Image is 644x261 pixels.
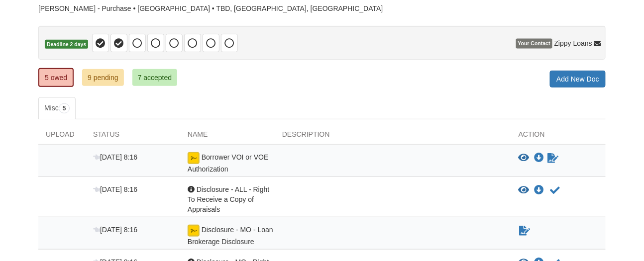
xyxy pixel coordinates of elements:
[93,226,137,234] span: [DATE] 8:16
[549,184,561,196] button: Acknowledge receipt of document
[554,39,592,49] span: Zippy Loans
[38,97,76,119] a: Misc
[93,153,137,161] span: [DATE] 8:16
[535,186,544,194] a: Download Disclosure - ALL - Right To Receive a Copy of Appraisals
[93,185,137,193] span: [DATE] 8:16
[188,226,273,246] span: Disclosure - MO - Loan Brokerage Disclosure
[516,39,552,49] span: Your Contact
[180,129,275,144] div: Name
[59,103,70,113] span: 5
[519,153,530,163] button: View Borrower VOI or VOE Authorization
[45,40,88,49] span: Deadline 2 days
[535,154,544,162] a: Download Borrower VOI or VOE Authorization
[38,4,606,13] div: [PERSON_NAME] - Purchase • [GEOGRAPHIC_DATA] • TBD, [GEOGRAPHIC_DATA], [GEOGRAPHIC_DATA]
[188,154,268,173] span: Borrower VOI or VOE Authorization
[188,152,200,164] img: Ready for you to esign
[547,152,560,164] a: Sign Form
[550,71,606,87] a: Add New Doc
[86,129,180,144] div: Status
[188,225,200,237] img: Ready for you to esign
[275,129,511,144] div: Description
[519,185,530,195] button: View Disclosure - ALL - Right To Receive a Copy of Appraisals
[82,69,124,86] a: 9 pending
[132,69,178,86] a: 7 accepted
[519,225,532,237] a: Sign Form
[188,185,269,213] span: Disclosure - ALL - Right To Receive a Copy of Appraisals
[38,129,86,144] div: Upload
[511,129,606,144] div: Action
[38,68,74,87] a: 5 owed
